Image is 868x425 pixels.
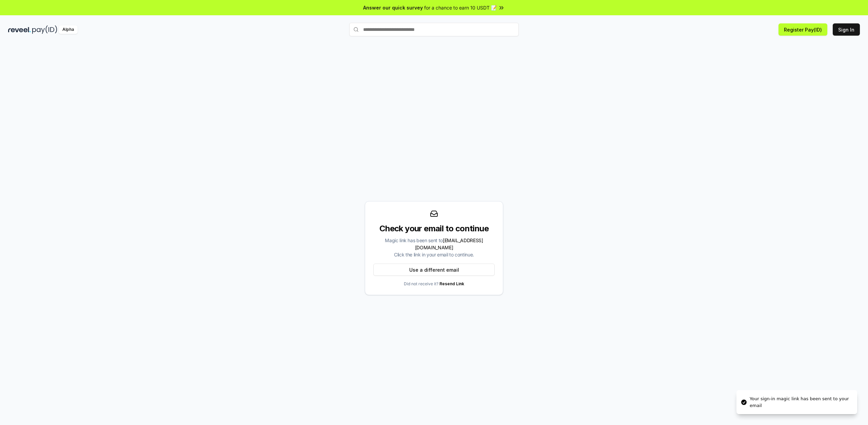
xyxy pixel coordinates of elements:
div: Check your email to continue [373,223,495,234]
a: Resend Link [439,281,464,286]
span: Answer our quick survey [363,4,423,11]
span: for a chance to earn 10 USDT 📝 [424,4,497,11]
button: Use a different email [373,264,495,276]
div: Magic link has been sent to Click the link in your email to continue. [373,237,495,258]
img: reveel_dark [8,25,31,34]
p: Did not receive it? [404,281,464,287]
img: pay_id [32,25,57,34]
button: Sign In [833,23,860,36]
button: Register Pay(ID) [778,23,827,36]
span: [EMAIL_ADDRESS][DOMAIN_NAME] [415,237,483,250]
div: Your sign-in magic link has been sent to your email [750,395,852,409]
div: Alpha [59,25,78,34]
